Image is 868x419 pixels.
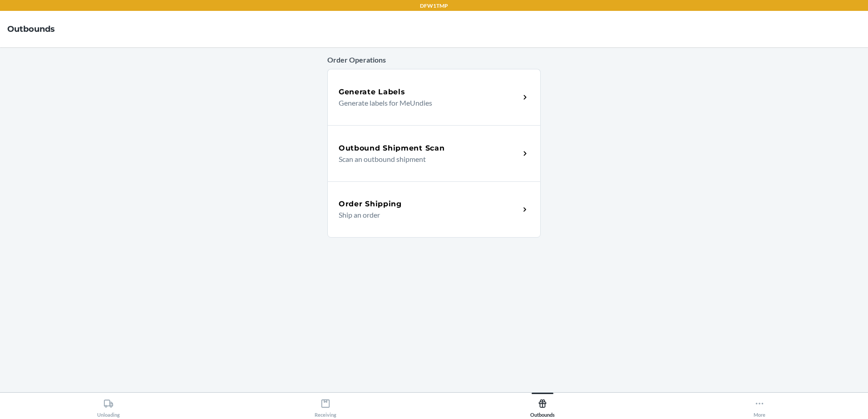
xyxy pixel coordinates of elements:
[754,395,765,418] div: More
[339,199,402,209] h5: Order Shipping
[327,181,541,238] a: Order ShippingShip an order
[97,395,120,418] div: Unloading
[217,393,434,418] button: Receiving
[339,209,513,220] p: Ship an order
[339,154,513,165] p: Scan an outbound shipment
[327,69,541,125] a: Generate LabelsGenerate labels for MeUndies
[434,393,651,418] button: Outbounds
[327,54,541,65] p: Order Operations
[327,125,541,181] a: Outbound Shipment ScanScan an outbound shipment
[339,143,444,154] h5: Outbound Shipment Scan
[530,395,555,418] div: Outbounds
[651,393,868,418] button: More
[7,23,55,35] h4: Outbounds
[420,2,448,10] p: DFW1TMP
[339,87,405,97] h5: Generate Labels
[315,395,336,418] div: Receiving
[339,97,513,108] p: Generate labels for MeUndies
